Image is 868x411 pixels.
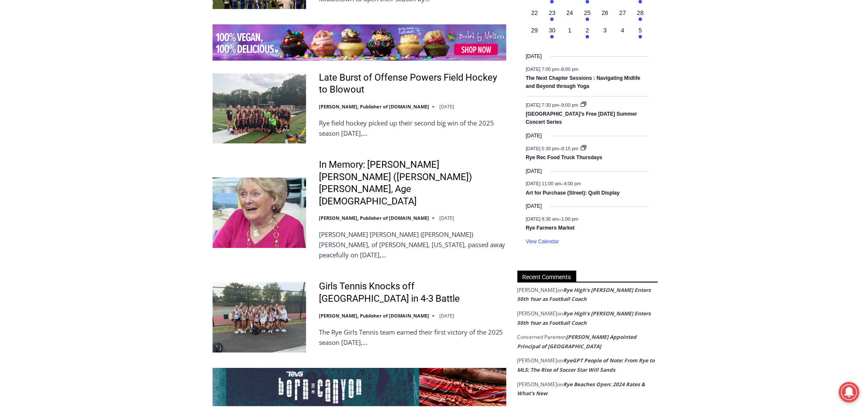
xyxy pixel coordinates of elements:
[517,357,655,373] a: RyeGPT People of Note: From Rye to MLS: The Rise of Soccer Star Will Sands
[319,103,429,110] a: [PERSON_NAME], Publisher of [DOMAIN_NAME]
[586,35,589,38] em: Has events
[526,239,559,245] a: View Calendar
[517,286,658,304] footer: on
[517,357,558,364] span: [PERSON_NAME]
[319,327,506,347] p: The Rye Girls Tennis team earned their first victory of the 2025 season [DATE],…
[602,9,608,16] time: 26
[596,26,614,44] button: 3
[216,0,403,83] div: "I learned about the history of a place I’d honestly never considered even as a resident of [GEOG...
[439,103,454,110] time: [DATE]
[319,118,506,138] p: Rye field hockey picked up their second big win of the 2025 season [DATE],…
[549,27,556,34] time: 30
[213,282,306,352] img: Girls Tennis Knocks off Mamaroneck in 4-3 Battle
[561,67,579,72] span: 8:00 pm
[517,309,658,327] footer: on
[596,9,614,26] button: 26
[526,167,542,175] time: [DATE]
[586,27,589,34] time: 2
[517,310,651,326] a: Rye High’s [PERSON_NAME] Enters 50th Year as Football Coach
[517,356,658,374] footer: on
[550,17,554,21] em: Has events
[205,83,414,106] a: Intern @ [DOMAIN_NAME]
[549,9,556,16] time: 23
[517,333,561,341] span: Concerned Parent
[531,9,538,16] time: 22
[620,9,626,16] time: 27
[0,86,86,106] a: Open Tues. - Sun. [PHONE_NUMBER]
[526,216,579,222] time: –
[561,146,579,151] span: 8:15 pm
[517,286,651,303] a: Rye High’s [PERSON_NAME] Enters 50th Year as Football Coach
[561,102,579,107] span: 9:00 pm
[526,225,575,232] a: Rye Farmers Market
[637,9,644,16] time: 28
[526,67,559,72] span: [DATE] 7:00 pm
[639,35,642,38] em: Has events
[526,102,580,107] time: –
[319,159,506,207] a: In Memory: [PERSON_NAME] [PERSON_NAME] ([PERSON_NAME]) [PERSON_NAME], Age [DEMOGRAPHIC_DATA]
[213,178,306,248] img: In Memory: Maureen Catherine (Devlin) Koecheler, Age 83
[526,67,579,72] time: –
[223,85,396,104] span: Intern @ [DOMAIN_NAME]
[550,35,554,38] em: Has events
[526,26,544,44] button: 29
[567,9,573,16] time: 24
[517,381,646,397] a: Rye Beaches Open: 2024 Rates & What’s New
[526,146,580,151] time: –
[319,215,429,221] a: [PERSON_NAME], Publisher of [DOMAIN_NAME]
[621,27,625,34] time: 4
[631,26,649,44] button: 5 Has events
[544,9,561,26] button: 23 Has events
[526,111,637,126] a: [GEOGRAPHIC_DATA]’s Free [DATE] Summer Concert Series
[526,146,559,151] span: [DATE] 5:30 pm
[579,26,596,44] button: 2 Has events
[517,286,558,294] span: [PERSON_NAME]
[614,26,631,44] button: 4
[526,190,620,197] a: Art for Purchase (Street): Quilt Display
[526,102,559,107] span: [DATE] 7:30 pm
[526,154,602,161] a: Rye Rec Food Truck Thursdays
[531,27,538,34] time: 29
[561,26,579,44] button: 1
[639,27,642,34] time: 5
[517,380,658,398] footer: on
[213,73,306,143] img: Late Burst of Offense Powers Field Hockey to Blowout
[614,9,631,26] button: 27
[561,9,579,26] button: 24
[526,181,581,187] time: –
[319,312,429,319] a: [PERSON_NAME], Publisher of [DOMAIN_NAME]
[526,9,544,26] button: 22
[586,17,589,21] em: Has events
[439,215,454,221] time: [DATE]
[564,181,581,187] span: 4:00 pm
[517,381,558,388] span: [PERSON_NAME]
[213,24,506,61] img: Baked by Melissa
[579,9,596,26] button: 25 Has events
[517,332,658,351] footer: on
[584,9,591,16] time: 25
[319,229,506,260] p: [PERSON_NAME] [PERSON_NAME] ([PERSON_NAME]) [PERSON_NAME], of [PERSON_NAME], [US_STATE], passed a...
[526,202,542,210] time: [DATE]
[3,88,84,120] span: Open Tues. - Sun. [PHONE_NUMBER]
[517,310,558,317] span: [PERSON_NAME]
[526,132,542,140] time: [DATE]
[526,181,562,187] span: [DATE] 11:00 am
[561,216,579,222] span: 1:00 pm
[568,27,572,34] time: 1
[517,333,637,350] a: [PERSON_NAME] Appointed Principal of [GEOGRAPHIC_DATA]
[319,72,506,96] a: Late Burst of Offense Powers Field Hockey to Blowout
[631,9,649,26] button: 28 Has events
[319,280,506,305] a: Girls Tennis Knocks off [GEOGRAPHIC_DATA] in 4-3 Battle
[639,17,642,21] em: Has events
[526,52,542,61] time: [DATE]
[517,271,576,282] span: Recent Comments
[526,216,559,222] span: [DATE] 8:30 am
[603,27,607,34] time: 3
[544,26,561,44] button: 30 Has events
[88,53,126,102] div: Located at [STREET_ADDRESS][PERSON_NAME]
[526,75,641,90] a: The Next Chapter Sessions : Navigating Midlife and Beyond through Yoga
[439,312,454,319] time: [DATE]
